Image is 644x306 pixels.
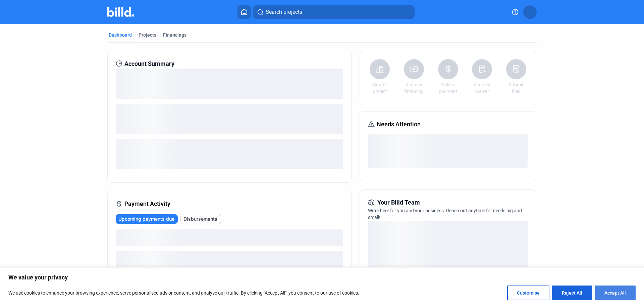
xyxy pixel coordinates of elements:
a: Request financing [402,81,426,95]
div: loading [116,69,343,99]
span: Disbursements [183,216,217,222]
span: Your Billd Team [377,198,420,207]
button: Upcoming payments due [116,214,178,224]
span: Upcoming payments due [118,216,174,222]
div: loading [116,251,343,268]
a: Make a payment [436,81,460,95]
button: Accept All [595,286,636,300]
div: loading [116,139,343,169]
div: loading [368,134,528,168]
button: Disbursements [180,214,221,224]
span: Search projects [266,8,302,16]
p: We use cookies to enhance your browsing experience, serve personalised ads or content, and analys... [8,289,359,297]
span: Payment Activity [124,199,170,209]
p: We value your privacy [8,273,636,281]
span: Account Summary [124,59,174,69]
a: Request waiver [470,81,494,95]
span: We're here for you and your business. Reach out anytime for needs big and small! [368,208,522,220]
span: Needs Attention [377,120,421,129]
div: Projects [139,32,156,38]
button: Customise [507,286,549,300]
div: loading [116,104,343,134]
div: loading [368,221,528,288]
div: Dashboard [109,32,132,38]
a: Submit files [504,81,528,95]
button: Reject All [552,286,592,300]
div: loading [116,229,343,246]
button: Search projects [253,5,415,19]
div: Financings [163,32,186,38]
a: Create project [368,81,391,95]
img: Billd Company Logo [107,7,134,17]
